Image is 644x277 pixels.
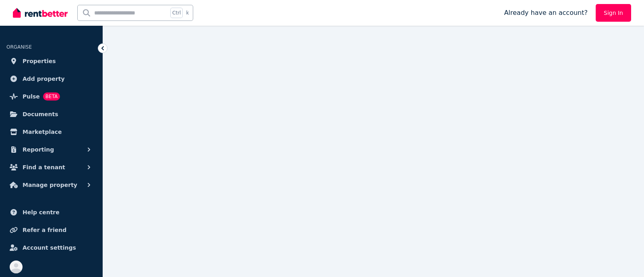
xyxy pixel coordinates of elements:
[6,124,96,140] a: Marketplace
[23,56,56,66] span: Properties
[23,92,40,101] span: Pulse
[23,127,62,137] span: Marketplace
[596,4,631,22] a: Sign In
[6,177,96,193] button: Manage property
[6,53,96,69] a: Properties
[6,159,96,175] button: Find a tenant
[13,7,68,19] img: RentBetter
[6,71,96,87] a: Add property
[6,240,96,256] a: Account settings
[170,8,183,18] span: Ctrl
[23,207,60,217] span: Help centre
[23,109,58,119] span: Documents
[6,44,32,50] span: ORGANISE
[23,225,66,235] span: Refer a friend
[6,204,96,220] a: Help centre
[186,10,189,16] span: k
[23,74,65,84] span: Add property
[6,88,96,105] a: PulseBETA
[23,145,54,154] span: Reporting
[23,243,76,252] span: Account settings
[23,180,77,190] span: Manage property
[6,222,96,238] a: Refer a friend
[6,106,96,122] a: Documents
[43,92,60,101] span: BETA
[6,142,96,158] button: Reporting
[23,162,65,172] span: Find a tenant
[504,8,588,18] span: Already have an account?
